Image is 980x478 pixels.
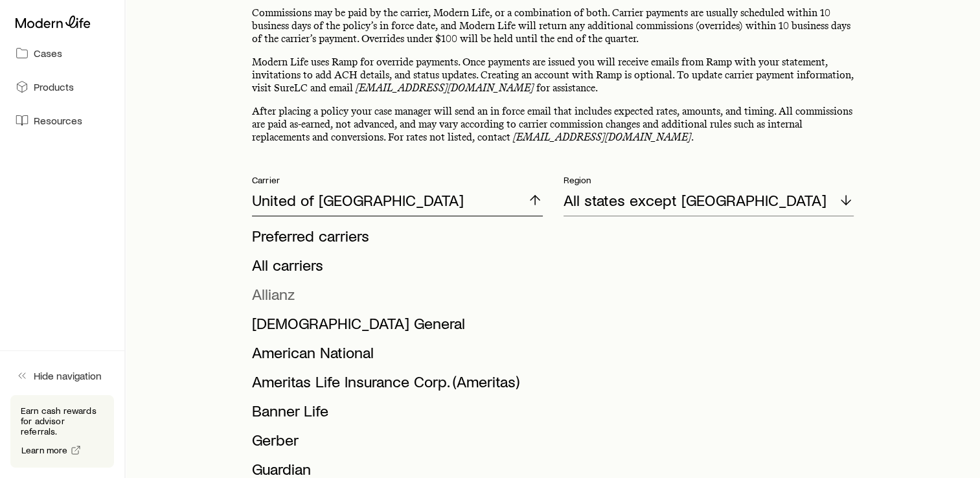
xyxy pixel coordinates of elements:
[252,459,311,478] span: Guardian
[252,372,519,391] span: Ameritas Life Insurance Corp. (Ameritas)
[252,401,328,420] span: Banner Life
[252,309,535,338] li: American General
[356,82,534,94] a: [EMAIL_ADDRESS][DOMAIN_NAME]
[252,426,535,455] li: Gerber
[252,191,464,209] p: United of [GEOGRAPHIC_DATA]
[513,131,691,143] a: [EMAIL_ADDRESS][DOMAIN_NAME]
[252,367,535,396] li: Ameritas Life Insurance Corp. (Ameritas)
[252,313,465,332] span: [DEMOGRAPHIC_DATA] General
[252,396,535,426] li: Banner Life
[252,56,854,95] p: Modern Life uses Ramp for override payments. Once payments are issued you will receive emails fro...
[252,255,323,274] span: All carriers
[10,39,114,67] a: Cases
[252,222,535,251] li: Preferred carriers
[252,343,374,361] span: American National
[10,361,114,390] button: Hide navigation
[252,6,854,45] p: Commissions may be paid by the carrier, Modern Life, or a combination of both. Carrier payments a...
[252,175,543,185] p: Carrier
[34,369,102,382] span: Hide navigation
[252,430,299,449] span: Gerber
[564,175,854,185] p: Region
[252,105,854,144] p: After placing a policy your case manager will send an in force email that includes expected rates...
[34,114,82,127] span: Resources
[10,106,114,135] a: Resources
[252,280,535,309] li: Allianz
[10,395,114,468] div: Earn cash rewards for advisor referrals.Learn more
[34,47,62,60] span: Cases
[252,338,535,367] li: American National
[564,191,826,209] p: All states except [GEOGRAPHIC_DATA]
[10,73,114,101] a: Products
[34,80,74,93] span: Products
[252,251,535,280] li: All carriers
[252,226,369,245] span: Preferred carriers
[21,405,104,437] p: Earn cash rewards for advisor referrals.
[21,446,68,455] span: Learn more
[252,284,295,303] span: Allianz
